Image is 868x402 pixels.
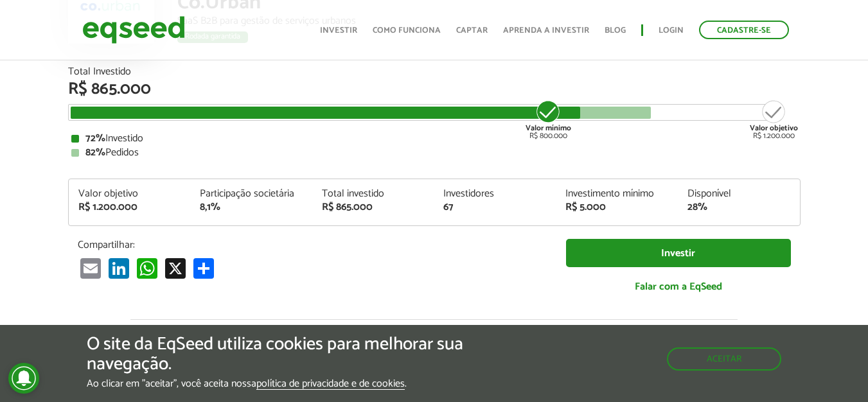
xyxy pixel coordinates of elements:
div: R$ 1.200.000 [78,202,181,213]
div: Investido [71,134,797,144]
img: EqSeed [82,13,185,47]
p: Compartilhar: [78,239,547,251]
div: R$ 865.000 [68,81,801,98]
div: Total investido [322,189,425,199]
a: Captar [456,26,488,35]
div: Investimento mínimo [565,189,668,199]
div: R$ 800.000 [524,99,572,140]
div: 28% [687,202,790,213]
div: 67 [443,202,546,213]
a: Investir [320,26,357,35]
div: Participação societária [200,189,303,199]
a: Aprenda a investir [503,26,589,35]
div: Valor objetivo [78,189,181,199]
a: Compartilhar [191,258,217,279]
div: R$ 1.200.000 [750,99,798,140]
a: Investir [566,239,791,268]
a: Falar com a EqSeed [566,274,791,300]
div: R$ 5.000 [565,202,668,213]
div: Total Investido [68,67,801,77]
strong: Valor objetivo [750,122,798,134]
a: Blog [605,26,626,35]
h5: O site da EqSeed utiliza cookies para melhorar sua navegação. [87,335,503,374]
a: Como funciona [373,26,441,35]
a: política de privacidade e de cookies [256,379,405,390]
p: Ao clicar em "aceitar", você aceita nossa . [87,378,503,390]
div: Disponível [687,189,790,199]
strong: Valor mínimo [526,122,571,134]
a: Cadastre-se [699,21,789,39]
div: Pedidos [71,148,797,158]
a: X [163,258,188,279]
a: Login [659,26,684,35]
div: Investidores [443,189,546,199]
strong: 72% [85,130,105,147]
div: R$ 865.000 [322,202,425,213]
strong: 82% [85,144,105,161]
a: LinkedIn [106,258,132,279]
div: 8,1% [200,202,303,213]
button: Aceitar [667,347,781,371]
a: WhatsApp [134,258,160,279]
a: Email [78,258,103,279]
